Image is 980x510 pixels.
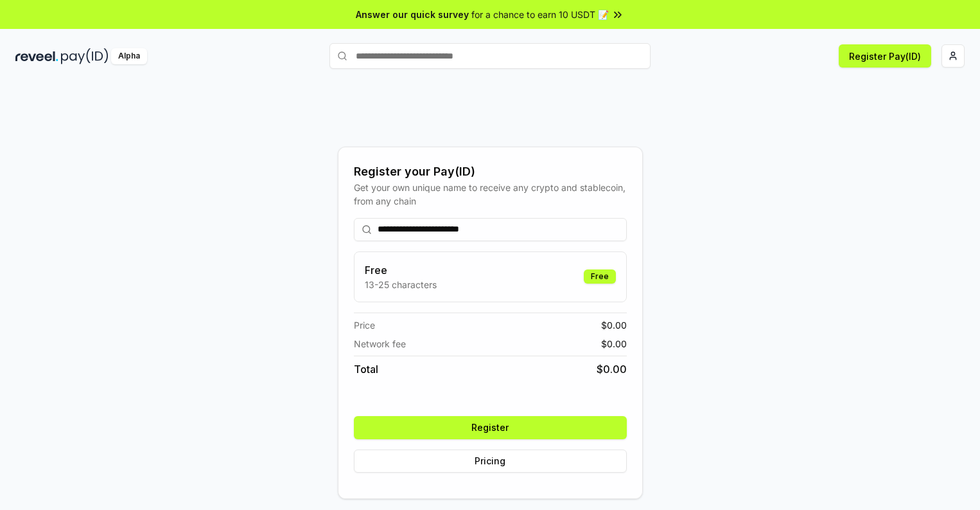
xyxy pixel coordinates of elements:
[354,181,627,208] div: Get your own unique name to receive any crypto and stablecoin, from any chain
[354,361,378,377] span: Total
[354,450,627,473] button: Pricing
[61,48,109,64] img: pay_id
[365,262,437,278] h3: Free
[471,8,609,21] span: for a chance to earn 10 USDT 📝
[365,278,437,291] p: 13-25 characters
[15,48,58,64] img: reveel_dark
[354,318,375,332] span: Price
[354,337,406,351] span: Network fee
[111,48,147,64] div: Alpha
[584,269,616,284] div: Free
[839,44,931,68] button: Register Pay(ID)
[356,8,469,21] span: Answer our quick survey
[597,361,627,377] span: $ 0.00
[601,318,627,332] span: $ 0.00
[601,337,627,351] span: $ 0.00
[354,163,627,181] div: Register your Pay(ID)
[354,416,627,439] button: Register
